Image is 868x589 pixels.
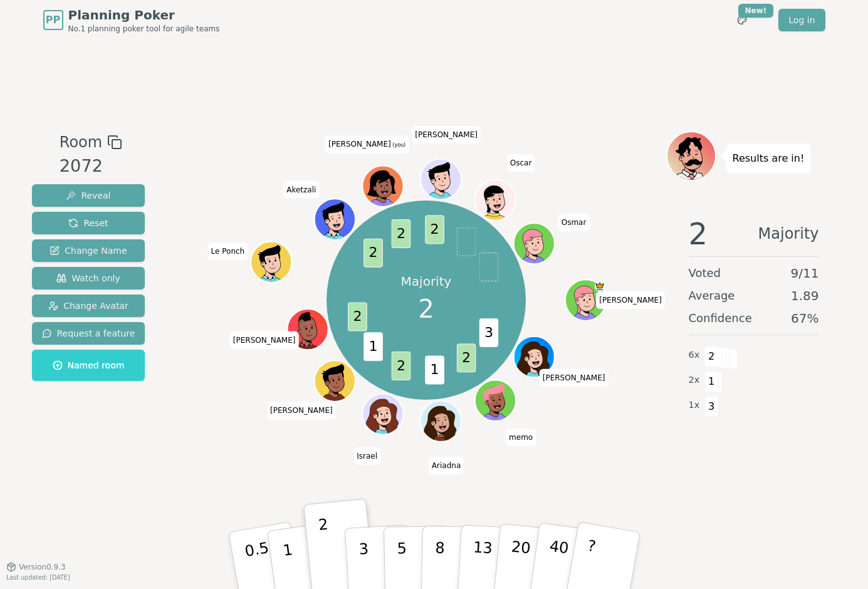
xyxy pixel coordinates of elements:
[53,359,125,372] span: Named room
[425,216,444,244] span: 2
[32,267,145,289] button: Watch only
[791,287,819,305] span: 1.89
[283,180,319,198] span: Click to change your name
[48,300,128,312] span: Change Avatar
[418,290,434,328] span: 2
[689,399,700,412] span: 1 x
[391,142,406,148] span: (you)
[68,24,220,34] span: No.1 planning poker tool for agile teams
[540,368,609,386] span: Click to change your name
[348,303,367,331] span: 2
[558,214,590,231] span: Click to change your name
[392,219,411,248] span: 2
[595,281,605,291] span: Miguel is the host
[457,344,476,373] span: 2
[267,402,336,419] span: Click to change your name
[50,244,127,257] span: Change Name
[791,310,818,327] span: 67 %
[363,239,383,268] span: 2
[230,331,299,348] span: Click to change your name
[317,516,333,584] p: 2
[758,219,819,249] span: Majority
[689,287,735,305] span: Average
[32,350,145,381] button: Named room
[689,310,752,327] span: Confidence
[68,6,220,24] span: Planning Poker
[791,264,819,282] span: 9 / 11
[353,447,380,465] span: Click to change your name
[42,327,135,340] span: Request a feature
[412,126,481,143] span: Click to change your name
[704,346,719,367] span: 2
[6,574,70,581] span: Last updated: [DATE]
[704,396,719,417] span: 3
[689,219,708,249] span: 2
[6,562,66,572] button: Version0.9.3
[56,272,120,284] span: Watch only
[429,457,464,474] span: Click to change your name
[363,167,402,205] button: Click to change your avatar
[425,356,444,385] span: 1
[66,189,110,202] span: Reveal
[778,9,825,31] a: Log in
[733,150,805,167] p: Results are in!
[392,352,411,380] span: 2
[68,217,108,229] span: Reset
[689,373,700,387] span: 2 x
[60,131,102,154] span: Room
[363,333,383,362] span: 1
[32,212,145,234] button: Reset
[689,264,721,282] span: Voted
[506,429,536,446] span: Click to change your name
[43,6,220,34] a: PPPlanning PokerNo.1 planning poker tool for agile teams
[32,322,145,345] button: Request a feature
[46,13,60,28] span: PP
[704,371,719,392] span: 1
[32,239,145,262] button: Change Name
[738,4,774,18] div: New!
[208,242,248,260] span: Click to change your name
[731,9,753,31] button: New!
[479,318,499,347] span: 3
[19,562,66,572] span: Version 0.9.3
[325,135,409,153] span: Click to change your name
[401,273,452,290] p: Majority
[32,294,145,317] button: Change Avatar
[32,184,145,207] button: Reveal
[596,291,665,309] span: Click to change your name
[507,154,535,172] span: Click to change your name
[60,154,122,179] div: 2072
[689,348,700,362] span: 6 x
